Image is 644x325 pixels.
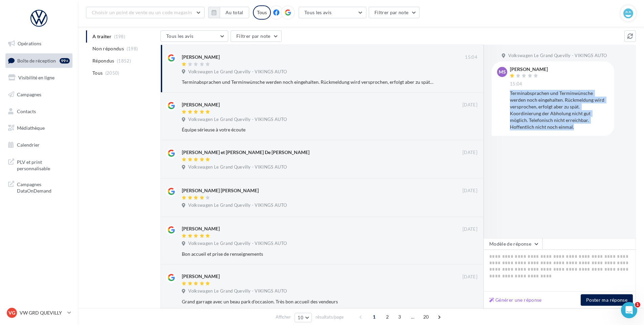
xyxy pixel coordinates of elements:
[4,155,74,175] a: PLV et print personnalisable
[621,302,637,318] iframe: Intercom live chat
[182,149,309,156] div: [PERSON_NAME] et [PERSON_NAME] De [PERSON_NAME]
[463,274,477,280] span: [DATE]
[295,313,312,322] button: 10
[20,309,65,316] p: VW GRD QUEVILLY
[182,298,433,305] div: Grand garrage avec un beau park d'occasion. Très bon accueil des vendeurs
[4,177,74,197] a: Campagnes DataOnDemand
[160,30,228,42] button: Tous les avis
[421,311,432,322] span: 20
[18,41,41,46] span: Opérations
[4,121,74,135] a: Médiathèque
[394,311,405,322] span: 3
[463,150,477,156] span: [DATE]
[182,273,220,280] div: [PERSON_NAME]
[510,81,522,87] span: 15:04
[465,54,477,60] span: 15:04
[407,311,418,322] span: ...
[182,54,220,60] div: [PERSON_NAME]
[18,75,55,80] span: Visibilité en ligne
[208,7,249,18] button: Au total
[166,33,194,39] span: Tous les avis
[117,58,131,64] span: (1852)
[188,202,287,208] span: Volkswagen Le Grand Quevilly - VIKINGS AUTO
[92,45,124,52] span: Non répondus
[17,142,40,148] span: Calendrier
[17,180,70,194] span: Campagnes DataOnDemand
[316,314,344,320] span: résultats/page
[463,188,477,194] span: [DATE]
[635,302,640,307] span: 1
[510,67,548,72] div: [PERSON_NAME]
[8,309,15,316] span: VG
[188,117,287,123] span: Volkswagen Le Grand Quevilly - VIKINGS AUTO
[581,294,633,306] button: Poster ma réponse
[382,311,393,322] span: 2
[231,30,282,42] button: Filtrer par note
[92,9,192,15] span: Choisir un point de vente ou un code magasin
[105,70,120,76] span: (2050)
[182,101,220,108] div: [PERSON_NAME]
[298,315,303,320] span: 10
[4,53,74,68] a: Boîte de réception99+
[17,125,45,131] span: Médiathèque
[17,157,70,172] span: PLV et print personnalisable
[484,238,542,250] button: Modèle de réponse
[4,36,74,51] a: Opérations
[369,311,380,322] span: 1
[182,126,433,133] div: Équipe sérieuse à votre écoute
[369,7,420,18] button: Filtrer par note
[463,226,477,232] span: [DATE]
[92,70,103,76] span: Tous
[17,108,36,114] span: Contacts
[182,187,259,194] div: [PERSON_NAME] [PERSON_NAME]
[4,87,74,102] a: Campagnes
[4,71,74,85] a: Visibilité en ligne
[60,58,70,64] div: 99+
[188,288,287,294] span: Volkswagen Le Grand Quevilly - VIKINGS AUTO
[4,104,74,119] a: Contacts
[188,164,287,170] span: Volkswagen Le Grand Quevilly - VIKINGS AUTO
[487,296,544,304] button: Générer une réponse
[499,69,506,75] span: MS
[5,306,72,319] a: VG VW GRD QUEVILLY
[304,9,332,15] span: Tous les avis
[510,90,609,130] div: Terminabsprachen und Terminwünsche werden noch eingehalten. Rückmeldung wird versprochen, erfolgt...
[17,57,56,63] span: Boîte de réception
[188,69,287,75] span: Volkswagen Le Grand Quevilly - VIKINGS AUTO
[17,92,41,97] span: Campagnes
[220,7,249,18] button: Au total
[127,46,138,51] span: (198)
[86,7,205,18] button: Choisir un point de vente ou un code magasin
[4,138,74,152] a: Calendrier
[182,225,220,232] div: [PERSON_NAME]
[182,251,433,257] div: Bon accueil et prise de renseignements
[276,314,291,320] span: Afficher
[299,7,366,18] button: Tous les avis
[463,102,477,108] span: [DATE]
[182,79,433,85] div: Terminabsprachen und Terminwünsche werden noch eingehalten. Rückmeldung wird versprochen, erfolgt...
[508,53,607,59] span: Volkswagen Le Grand Quevilly - VIKINGS AUTO
[92,57,114,64] span: Répondus
[188,241,287,247] span: Volkswagen Le Grand Quevilly - VIKINGS AUTO
[253,5,271,20] div: Tous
